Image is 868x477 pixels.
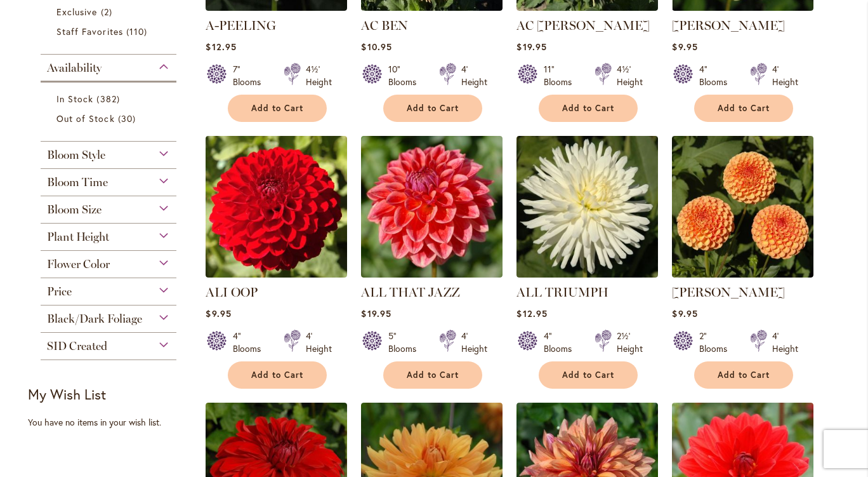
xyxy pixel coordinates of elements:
a: A-Peeling [206,1,347,13]
div: 4' Height [772,330,798,355]
div: 4½' Height [617,63,643,88]
span: Add to Cart [718,370,770,380]
iframe: Launch Accessibility Center [10,432,45,467]
span: $9.95 [672,307,697,319]
button: Add to Cart [383,361,482,389]
a: ALL TRIUMPH [516,285,608,300]
img: ALL TRIUMPH [516,136,658,278]
div: 4' Height [461,63,487,88]
span: 30 [118,112,139,125]
span: In Stock [56,93,93,105]
span: Black/Dark Foliage [47,312,142,326]
span: Bloom Size [47,203,102,217]
span: $9.95 [206,307,231,319]
div: 4" Blooms [233,330,268,355]
div: 4" Blooms [544,330,579,355]
a: Exclusive [56,5,164,18]
span: $12.95 [206,41,236,53]
a: ALL THAT JAZZ [361,285,460,300]
button: Add to Cart [694,95,793,122]
div: 2" Blooms [699,330,735,355]
img: ALI OOP [206,136,347,278]
a: ALI OOP [206,268,347,280]
span: $9.95 [672,41,697,53]
span: Bloom Time [47,175,108,189]
button: Add to Cart [694,361,793,389]
button: Add to Cart [539,95,638,122]
span: $19.95 [361,307,391,319]
span: 382 [96,92,122,105]
span: Add to Cart [718,103,770,114]
span: $10.95 [361,41,391,53]
a: AC [PERSON_NAME] [516,18,650,33]
span: Staff Favorites [56,25,123,37]
span: Add to Cart [407,370,459,380]
button: Add to Cart [539,361,638,389]
span: 2 [101,5,115,18]
div: 4' Height [772,63,798,88]
a: AMBER QUEEN [672,268,813,280]
span: Add to Cart [562,103,614,114]
span: Exclusive [56,6,97,18]
span: Bloom Style [47,148,105,162]
a: AC BEN [361,18,408,33]
button: Add to Cart [228,95,327,122]
a: A-PEELING [206,18,276,33]
div: 4½' Height [306,63,332,88]
img: AMBER QUEEN [672,136,813,278]
a: [PERSON_NAME] [672,285,785,300]
a: ALI OOP [206,285,258,300]
a: AC Jeri [516,1,658,13]
img: ALL THAT JAZZ [361,136,503,278]
button: Add to Cart [228,361,327,389]
a: ALL THAT JAZZ [361,268,503,280]
a: Out of Stock 30 [56,112,164,125]
div: 4" Blooms [699,63,735,88]
div: You have no items in your wish list. [28,416,197,429]
a: Staff Favorites [56,25,164,38]
div: 5" Blooms [388,330,424,355]
button: Add to Cart [383,95,482,122]
div: 10" Blooms [388,63,424,88]
span: Add to Cart [562,370,614,380]
a: AC BEN [361,1,503,13]
span: 110 [126,25,150,38]
span: Plant Height [47,230,109,244]
span: $19.95 [516,41,546,53]
a: [PERSON_NAME] [672,18,785,33]
div: 11" Blooms [544,63,579,88]
span: Add to Cart [251,103,303,114]
span: Availability [47,61,102,75]
a: ALL TRIUMPH [516,268,658,280]
div: 4' Height [306,330,332,355]
span: Add to Cart [407,103,459,114]
span: Price [47,285,72,299]
div: 2½' Height [617,330,643,355]
div: 7" Blooms [233,63,268,88]
span: SID Created [47,339,107,353]
strong: My Wish List [28,385,106,403]
span: Flower Color [47,257,110,271]
span: Out of Stock [56,112,115,124]
span: Add to Cart [251,370,303,380]
div: 4' Height [461,330,487,355]
span: $12.95 [516,307,547,319]
a: In Stock 382 [56,92,164,105]
a: AHOY MATEY [672,1,813,13]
